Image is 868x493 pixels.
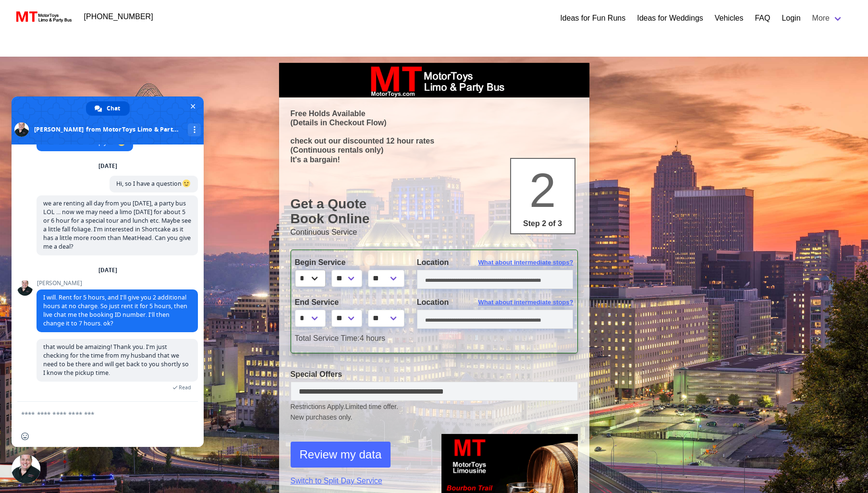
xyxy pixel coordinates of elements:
[43,293,187,327] span: I will. Rent for 5 hours, and I'll give you 2 additional hours at no charge. So just rent it for ...
[478,298,574,307] span: What about intermediate stops?
[291,155,578,164] p: It's a bargain!
[560,12,625,24] a: Ideas for Fun Runs
[295,297,403,308] label: End Service
[179,384,191,391] span: Read
[291,227,578,238] p: Continuous Service
[291,369,578,380] label: Special Offers
[13,10,73,24] img: MotorToys Logo
[295,334,360,342] span: Total Service Time:
[37,57,86,63] div: Domain Overview
[478,258,574,267] span: What about intermediate stops?
[188,123,201,136] div: More channels
[98,163,117,169] div: [DATE]
[21,410,173,419] textarea: Compose your message...
[417,298,449,306] span: Location
[98,267,117,273] div: [DATE]
[43,343,189,377] span: that would be amaizing! Thank you. I'm just checking for the time from my husband that we need to...
[755,12,770,24] a: FAQ
[291,118,578,127] p: (Details in Checkout Flow)
[291,196,578,227] h1: Get a Quote Book Online
[288,333,581,344] div: 4 hours
[291,412,578,422] span: New purchases only.
[43,199,191,251] span: we are renting all day from you [DATE], a party bus LOL ... now we may need a limo [DATE] for abo...
[116,180,191,188] span: Hi, so I have a question
[86,101,130,116] div: Chat
[417,258,449,266] span: Location
[15,15,23,23] img: logo_orange.svg
[291,442,391,468] button: Review my data
[96,56,103,63] img: tab_keywords_by_traffic_grey.svg
[107,101,120,116] span: Chat
[291,145,578,155] p: (Continuous rentals only)
[291,109,578,118] p: Free Holds Available
[362,63,506,97] img: box_logo_brand.jpeg
[291,475,427,487] a: Switch to Split Day Service
[78,7,159,26] a: [PHONE_NUMBER]
[345,402,398,412] span: Limited time offer.
[188,101,198,111] span: Close chat
[291,403,578,422] small: Restrictions Apply.
[715,12,744,24] a: Vehicles
[106,57,162,63] div: Keywords by Traffic
[637,12,703,24] a: Ideas for Weddings
[15,25,23,33] img: website_grey.svg
[295,257,403,268] label: Begin Service
[782,12,800,24] a: Login
[291,136,578,145] p: check out our discounted 12 hour rates
[807,9,849,28] a: More
[529,163,556,217] span: 2
[515,218,571,229] p: Step 2 of 3
[37,280,198,287] span: [PERSON_NAME]
[25,25,106,33] div: Domain: [DOMAIN_NAME]
[26,56,34,63] img: tab_domain_overview_orange.svg
[12,455,40,483] div: Close chat
[300,446,382,463] span: Review my data
[21,433,29,440] span: Insert an emoji
[27,15,47,23] div: v 4.0.25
